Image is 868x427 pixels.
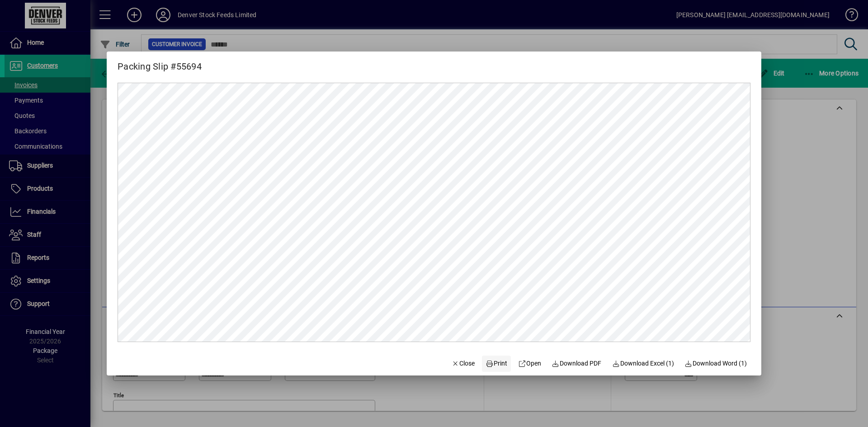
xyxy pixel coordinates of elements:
[514,356,545,372] a: Open
[548,356,605,372] a: Download PDF
[486,359,507,368] span: Print
[482,356,511,372] button: Print
[609,356,678,372] button: Download Excel (1)
[681,356,751,372] button: Download Word (1)
[107,52,212,74] h2: Packing Slip #55694
[612,359,674,368] span: Download Excel (1)
[552,359,602,368] span: Download PDF
[518,359,541,368] span: Open
[685,359,747,368] span: Download Word (1)
[452,359,475,368] span: Close
[448,356,479,372] button: Close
